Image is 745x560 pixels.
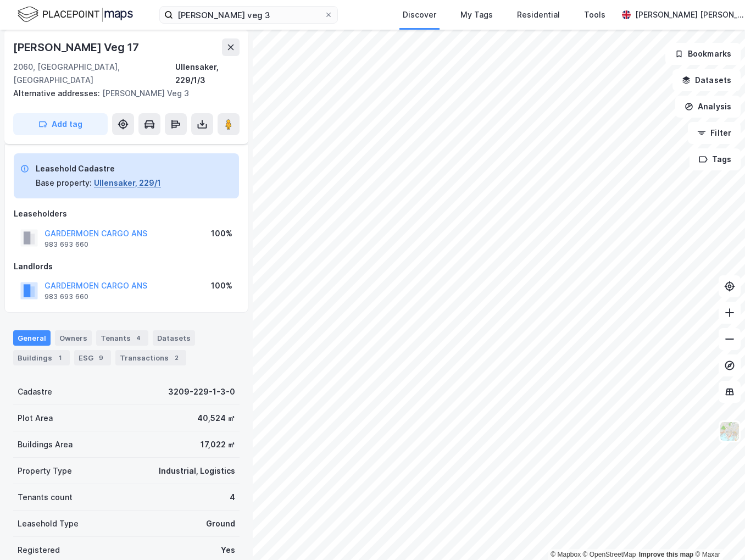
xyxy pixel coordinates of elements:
div: Ground [206,517,235,530]
div: [PERSON_NAME] [PERSON_NAME] [635,8,745,21]
div: 40,524 ㎡ [197,412,235,425]
div: Industrial, Logistics [159,464,235,478]
div: 983 693 660 [45,240,88,249]
div: Base property: [36,176,92,190]
div: Property Type [18,464,72,478]
div: Yes [221,544,235,557]
button: Ullensaker, 229/1 [94,176,161,190]
div: Landlords [14,260,239,273]
div: 9 [96,352,107,363]
button: Datasets [672,69,741,91]
div: General [13,330,51,346]
div: 4 [133,332,144,343]
div: ESG [74,350,111,365]
button: Filter [688,122,741,144]
div: 100% [211,227,232,240]
img: logo.f888ab2527a4732fd821a326f86c7f29.svg [18,5,133,24]
button: Analysis [675,96,741,118]
div: 2060, [GEOGRAPHIC_DATA], [GEOGRAPHIC_DATA] [13,60,175,87]
div: Plot Area [18,412,53,425]
div: 1 [54,352,65,363]
div: Leaseholders [14,207,239,220]
div: 100% [211,279,232,292]
div: My Tags [460,8,493,21]
span: Alternative addresses: [13,88,102,98]
div: Discover [403,8,436,21]
div: Tenants count [18,491,73,504]
div: Tenants [96,330,148,346]
a: Improve this map [639,551,693,558]
div: [PERSON_NAME] Veg 3 [13,87,231,100]
div: Buildings Area [18,438,73,451]
div: Ullensaker, 229/1/3 [175,60,240,87]
div: Leasehold Cadastre [36,162,161,175]
div: Datasets [153,330,195,346]
div: [PERSON_NAME] Veg 17 [13,38,141,56]
div: Registered [18,544,60,557]
div: 2 [171,352,182,363]
div: Residential [517,8,560,21]
button: Tags [690,148,741,170]
a: OpenStreetMap [583,551,636,558]
a: Mapbox [551,551,581,558]
img: Z [719,421,740,442]
div: 3209-229-1-3-0 [168,385,235,398]
div: Buildings [13,350,70,365]
button: Add tag [13,113,108,135]
div: Transactions [115,350,186,365]
div: 4 [230,491,235,504]
div: Owners [55,330,92,346]
div: Tools [584,8,605,21]
button: Bookmarks [665,43,741,65]
div: Leasehold Type [18,517,79,530]
div: 983 693 660 [45,292,88,301]
div: 17,022 ㎡ [201,438,235,451]
input: Search by address, cadastre, landlords, tenants or people [173,7,324,23]
iframe: Chat Widget [690,507,745,560]
div: Cadastre [18,385,52,398]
